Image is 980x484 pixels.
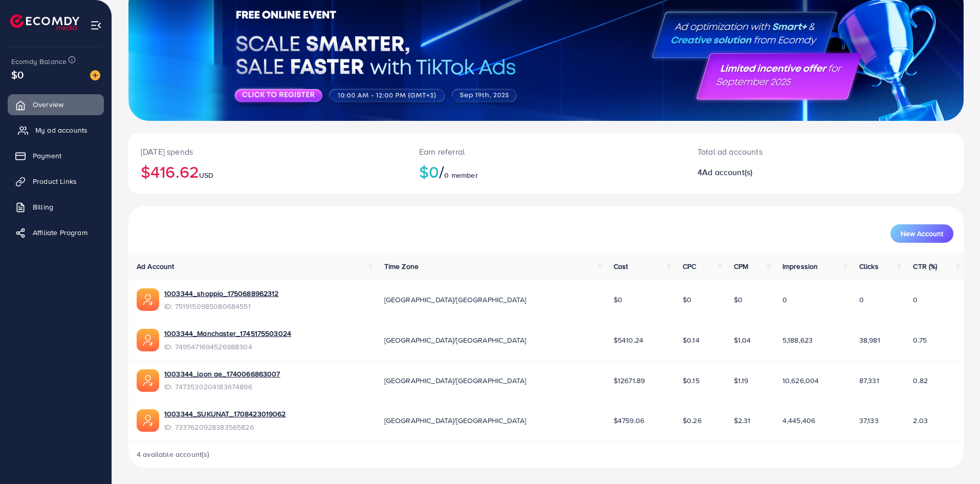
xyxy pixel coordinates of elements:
[164,301,279,311] span: ID: 7519150985080684551
[137,369,159,392] img: ic-ads-acc.e4c84228.svg
[90,70,100,80] img: image
[419,145,673,158] p: Earn referral
[859,294,864,305] span: 0
[683,261,696,271] span: CPC
[683,415,702,426] span: $0.26
[937,438,972,476] iframe: Chat
[164,369,280,379] a: 1003344_loon ae_1740066863007
[8,120,104,140] a: My ad accounts
[859,375,879,386] span: 87,331
[734,415,751,426] span: $2.31
[11,56,67,67] span: Ecomdy Balance
[614,375,645,386] span: $12671.89
[384,294,527,305] span: [GEOGRAPHIC_DATA]/[GEOGRAPHIC_DATA]
[8,222,104,243] a: Affiliate Program
[913,375,928,386] span: 0.82
[782,335,813,345] span: 5,188,623
[859,335,880,345] span: 38,981
[8,197,104,217] a: Billing
[8,171,104,192] a: Product Links
[33,176,77,186] span: Product Links
[614,335,643,345] span: $5410.24
[859,261,879,271] span: Clicks
[384,261,419,271] span: Time Zone
[8,94,104,115] a: Overview
[419,162,673,181] h2: $0
[164,288,279,299] a: 1003344_shoppio_1750688962312
[444,170,477,180] span: 0 member
[164,382,280,392] span: ID: 7473530204183674896
[698,167,882,177] h2: 4
[164,328,291,339] a: 1003344_Manchaster_1745175503024
[913,415,928,426] span: 2.03
[384,415,527,426] span: [GEOGRAPHIC_DATA]/[GEOGRAPHIC_DATA]
[734,294,743,305] span: $0
[614,294,622,305] span: $0
[141,145,395,158] p: [DATE] spends
[11,67,24,82] span: $0
[137,409,159,432] img: ic-ads-acc.e4c84228.svg
[782,375,819,386] span: 10,626,004
[782,294,787,305] span: 0
[137,329,159,351] img: ic-ads-acc.e4c84228.svg
[614,261,628,271] span: Cost
[734,375,749,386] span: $1.19
[734,335,751,345] span: $1.04
[8,145,104,166] a: Payment
[164,409,286,419] a: 1003344_SUKUNAT_1708423019062
[35,125,88,135] span: My ad accounts
[164,422,286,432] span: ID: 7337620928383565826
[33,202,53,212] span: Billing
[913,335,927,345] span: 0.75
[901,230,943,237] span: New Account
[137,261,175,271] span: Ad Account
[702,166,752,178] span: Ad account(s)
[90,19,102,31] img: menu
[141,162,395,181] h2: $416.62
[384,335,527,345] span: [GEOGRAPHIC_DATA]/[GEOGRAPHIC_DATA]
[683,375,700,386] span: $0.15
[439,160,444,183] span: /
[890,224,953,243] button: New Account
[683,335,700,345] span: $0.14
[913,294,918,305] span: 0
[782,415,815,426] span: 4,445,406
[199,170,213,180] span: USD
[614,415,644,426] span: $4759.06
[384,375,527,386] span: [GEOGRAPHIC_DATA]/[GEOGRAPHIC_DATA]
[33,227,88,238] span: Affiliate Program
[33,99,63,110] span: Overview
[137,449,210,459] span: 4 available account(s)
[782,261,818,271] span: Impression
[734,261,748,271] span: CPM
[10,14,79,30] img: logo
[33,151,61,161] span: Payment
[913,261,937,271] span: CTR (%)
[137,288,159,311] img: ic-ads-acc.e4c84228.svg
[859,415,879,426] span: 37,133
[164,342,291,352] span: ID: 7495471694526988304
[698,145,882,158] p: Total ad accounts
[683,294,691,305] span: $0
